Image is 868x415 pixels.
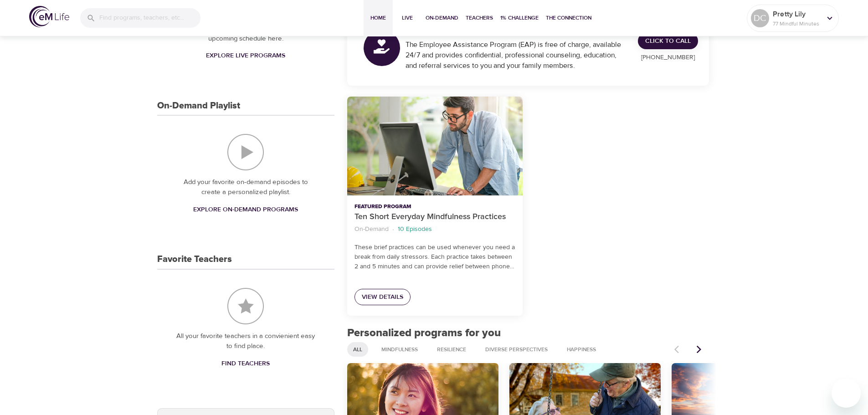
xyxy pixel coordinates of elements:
span: Find Teachers [221,358,270,369]
h3: On-Demand Playlist [157,101,240,111]
span: All [348,346,368,354]
div: Mindfulness [375,342,424,357]
p: Pretty Lily [773,9,821,20]
span: 1% Challenge [500,13,539,23]
input: Find programs, teachers, etc... [99,8,200,28]
a: Click to Call [638,33,698,50]
p: Ten Short Everyday Mindfulness Practices [354,211,515,223]
span: Click to Call [645,36,691,47]
a: Explore Live Programs [202,47,289,64]
span: Resilience [431,346,472,354]
h3: Favorite Teachers [157,254,232,265]
nav: breadcrumb [354,223,515,236]
div: Diverse Perspectives [479,342,554,357]
div: Resilience [431,342,472,357]
p: These brief practices can be used whenever you need a break from daily stressors. Each practice t... [354,243,515,272]
button: Ten Short Everyday Mindfulness Practices [347,97,523,195]
span: Diverse Perspectives [480,346,553,354]
button: Next items [689,339,709,359]
p: [PHONE_NUMBER] [638,53,698,62]
p: 10 Episodes [398,225,432,234]
a: Explore On-Demand Programs [190,201,302,218]
li: · [392,223,394,236]
div: The Employee Assistance Program (EAP) is free of charge, available 24/7 and provides confidential... [406,40,627,71]
span: Live [396,13,418,23]
span: Explore Live Programs [206,50,285,61]
span: Explore On-Demand Programs [193,204,298,215]
div: DC [751,9,769,27]
iframe: Button to launch messaging window [832,379,861,408]
p: 77 Mindful Minutes [773,20,821,28]
div: All [347,342,368,357]
img: On-Demand Playlist [227,134,264,170]
p: On-Demand [354,225,389,234]
span: Teachers [466,13,493,23]
span: The Connection [546,13,591,23]
a: View Details [354,289,411,306]
span: On-Demand [426,13,458,23]
p: All your favorite teachers in a convienient easy to find place. [175,331,316,352]
img: logo [29,6,69,27]
div: Happiness [561,342,602,357]
span: Home [367,13,389,23]
p: Featured Program [354,203,515,211]
a: Find Teachers [218,355,273,372]
span: Mindfulness [376,346,423,354]
p: Add your favorite on-demand episodes to create a personalized playlist. [175,177,316,198]
h2: Personalized programs for you [347,327,709,340]
img: Favorite Teachers [227,288,264,324]
span: Happiness [561,346,601,354]
span: View Details [362,292,403,303]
